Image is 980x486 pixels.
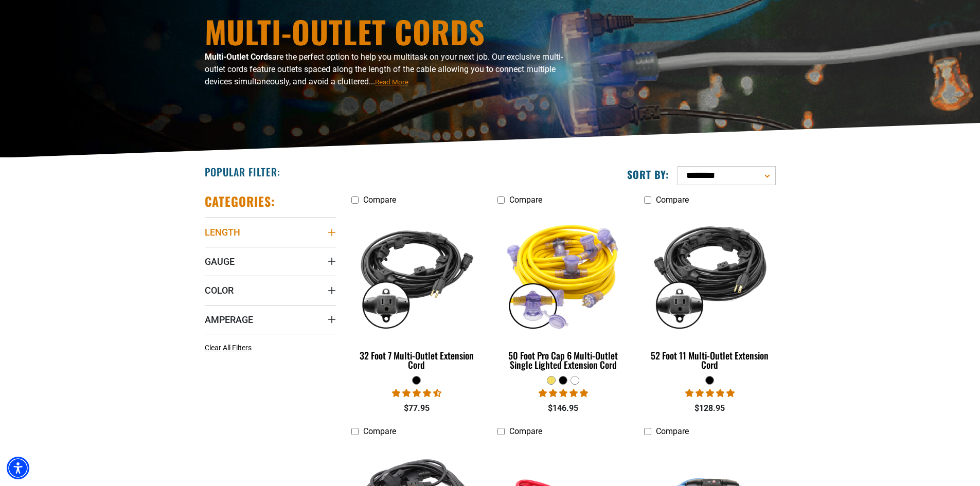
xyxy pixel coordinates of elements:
div: $128.95 [644,402,775,415]
span: Compare [363,195,396,205]
h1: Multi-Outlet Cords [205,16,580,47]
span: Compare [509,426,542,436]
a: black 52 Foot 11 Multi-Outlet Extension Cord [644,210,775,375]
span: Clear All Filters [205,344,252,352]
img: black [645,215,775,333]
div: $77.95 [351,402,483,415]
span: Gauge [205,256,235,267]
summary: Length [205,218,336,246]
span: Compare [656,426,689,436]
img: yellow [498,215,628,333]
span: 4.68 stars [392,388,441,398]
span: Compare [363,426,396,436]
span: 4.95 stars [685,388,735,398]
h2: Popular Filter: [205,165,280,178]
span: 4.80 stars [539,388,588,398]
span: Length [205,226,240,238]
div: 50 Foot Pro Cap 6 Multi-Outlet Single Lighted Extension Cord [497,351,629,369]
div: 32 Foot 7 Multi-Outlet Extension Cord [351,351,483,369]
div: 52 Foot 11 Multi-Outlet Extension Cord [644,351,775,369]
span: Compare [509,195,542,205]
div: $146.95 [497,402,629,415]
a: yellow 50 Foot Pro Cap 6 Multi-Outlet Single Lighted Extension Cord [497,210,629,375]
span: Compare [656,195,689,205]
h2: Categories: [205,193,276,209]
span: Color [205,284,234,296]
a: Clear All Filters [205,343,256,353]
label: Sort by: [627,168,669,181]
b: Multi-Outlet Cords [205,52,272,62]
span: Read More [375,78,408,86]
summary: Amperage [205,305,336,334]
a: black 32 Foot 7 Multi-Outlet Extension Cord [351,210,483,375]
summary: Color [205,276,336,304]
img: black [352,215,482,333]
div: Accessibility Menu [7,457,29,479]
summary: Gauge [205,247,336,276]
span: Amperage [205,314,253,326]
span: are the perfect option to help you multitask on your next job. Our exclusive multi-outlet cords f... [205,52,563,86]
